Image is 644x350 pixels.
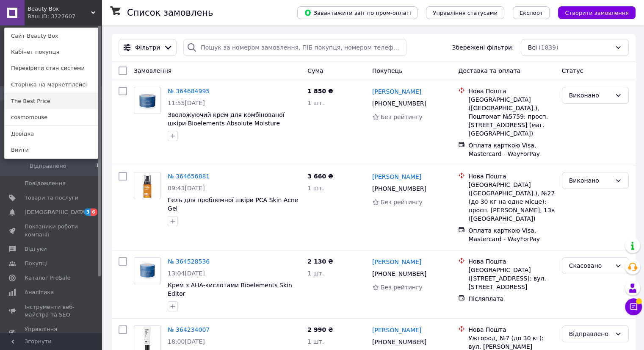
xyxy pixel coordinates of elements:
[28,13,63,20] div: Ваш ID: 3727607
[370,97,428,109] div: [PHONE_NUMBER]
[5,60,98,76] a: Перевірити стан системи
[25,260,47,267] span: Покупці
[183,39,406,56] input: Пошук за номером замовлення, ПІБ покупця, номером телефону, Email, номером накладної
[307,258,333,265] span: 2 130 ₴
[468,141,555,158] div: Оплата карткою Visa, Mastercard - WayForPay
[468,257,555,266] div: Нова Пошта
[5,77,98,93] a: Сторінка на маркетплейсі
[134,172,161,199] a: Фото товару
[5,44,98,60] a: Кабінет покупця
[25,274,70,282] span: Каталог ProSale
[569,329,611,339] div: Відправлено
[569,261,611,270] div: Скасовано
[520,10,543,16] span: Експорт
[134,257,161,284] a: Фото товару
[297,6,417,19] button: Завантажити звіт по пром-оплаті
[381,199,423,206] span: Без рейтингу
[168,173,210,180] a: № 364656881
[25,223,78,238] span: Показники роботи компанії
[433,10,498,16] span: Управління статусами
[569,176,611,185] div: Виконано
[468,266,555,291] div: [GEOGRAPHIC_DATA] ([STREET_ADDRESS]: вул. [STREET_ADDRESS]
[372,67,402,74] span: Покупець
[539,44,558,51] span: (1839)
[372,87,421,96] a: [PERSON_NAME]
[468,181,555,223] div: [GEOGRAPHIC_DATA] ([GEOGRAPHIC_DATA].), №27 (до 30 кг на одне місце): просп. [PERSON_NAME], 13в (...
[458,67,520,74] span: Доставка та оплата
[168,185,205,192] span: 09:43[DATE]
[91,208,97,216] span: 6
[134,172,160,199] img: Фото товару
[550,9,636,16] a: Створити замовлення
[28,5,91,13] span: Beauty Box
[426,6,504,19] button: Управління статусами
[168,338,205,345] span: 18:00[DATE]
[452,43,514,52] span: Збережені фільтри:
[468,325,555,334] div: Нова Пошта
[135,43,160,52] span: Фільтри
[468,95,555,138] div: [GEOGRAPHIC_DATA] ([GEOGRAPHIC_DATA].), Поштомат №5759: просп. [STREET_ADDRESS] (маг. [GEOGRAPHIC...
[5,142,98,158] a: Вийти
[307,338,324,345] span: 1 шт.
[25,208,87,216] span: [DEMOGRAPHIC_DATA]
[468,87,555,95] div: Нова Пошта
[5,28,98,44] a: Сайт Beauty Box
[307,185,324,192] span: 1 шт.
[25,325,78,341] span: Управління сайтом
[168,258,210,265] a: № 364528536
[370,268,428,280] div: [PHONE_NUMBER]
[168,100,205,106] span: 11:55[DATE]
[134,87,160,114] img: Фото товару
[307,67,323,74] span: Cума
[625,298,642,315] button: Чат з покупцем
[468,172,555,181] div: Нова Пошта
[307,173,333,180] span: 3 660 ₴
[562,67,583,74] span: Статус
[25,180,66,187] span: Повідомлення
[96,162,99,170] span: 1
[5,93,98,109] a: The Best Price
[304,9,411,17] span: Завантажити звіт по пром-оплаті
[84,208,91,216] span: 3
[168,111,285,127] a: Зволожуючий крем для комбінованої шкіри Bioelements Absolute Moisture
[127,8,213,18] h1: Список замовлень
[25,289,54,296] span: Аналітика
[168,270,205,277] span: 13:04[DATE]
[370,183,428,194] div: [PHONE_NUMBER]
[168,282,292,297] a: Крем з AHA-кислотами Bioelements Skin Editor
[565,10,629,16] span: Створити замовлення
[513,6,550,19] button: Експорт
[372,258,421,266] a: [PERSON_NAME]
[307,270,324,277] span: 1 шт.
[307,326,333,333] span: 2 990 ₴
[168,197,298,212] a: Гель для проблемної шкіри PCA Skin Acne Gel
[25,245,47,253] span: Відгуки
[370,336,428,348] div: [PHONE_NUMBER]
[528,43,537,52] span: Всі
[468,294,555,303] div: Післяплата
[30,162,66,170] span: Відправлено
[25,194,78,202] span: Товари та послуги
[468,226,555,243] div: Оплата карткою Visa, Mastercard - WayForPay
[134,67,171,74] span: Замовлення
[569,91,611,100] div: Виконано
[307,88,333,94] span: 1 850 ₴
[381,284,423,291] span: Без рейтингу
[558,6,636,19] button: Створити замовлення
[372,172,421,181] a: [PERSON_NAME]
[134,258,160,284] img: Фото товару
[168,88,210,94] a: № 364684995
[372,326,421,334] a: [PERSON_NAME]
[381,114,423,120] span: Без рейтингу
[25,303,78,319] span: Інструменти веб-майстра та SEO
[307,100,324,106] span: 1 шт.
[5,126,98,142] a: Довідка
[5,109,98,125] a: cosmomouse
[134,87,161,114] a: Фото товару
[168,326,210,333] a: № 364234007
